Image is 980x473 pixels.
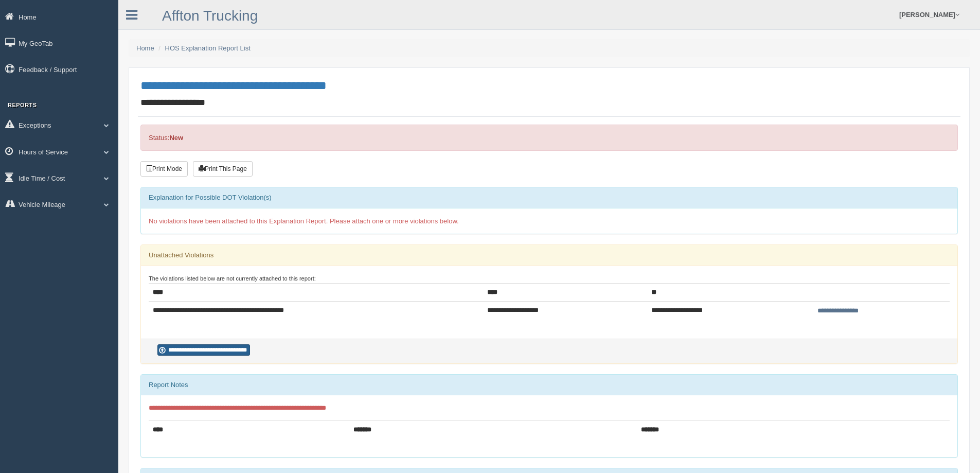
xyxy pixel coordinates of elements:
[140,161,188,177] button: Print Mode
[165,44,251,52] a: HOS Explanation Report List
[193,161,253,177] button: Print This Page
[141,245,957,266] div: Unattached Violations
[136,44,154,52] a: Home
[149,275,316,282] small: The violations listed below are not currently attached to this report:
[149,217,459,225] span: No violations have been attached to this Explanation Report. Please attach one or more violations...
[141,375,957,395] div: Report Notes
[169,134,183,142] strong: New
[140,125,958,151] div: Status:
[162,8,258,24] a: Affton Trucking
[141,187,957,208] div: Explanation for Possible DOT Violation(s)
